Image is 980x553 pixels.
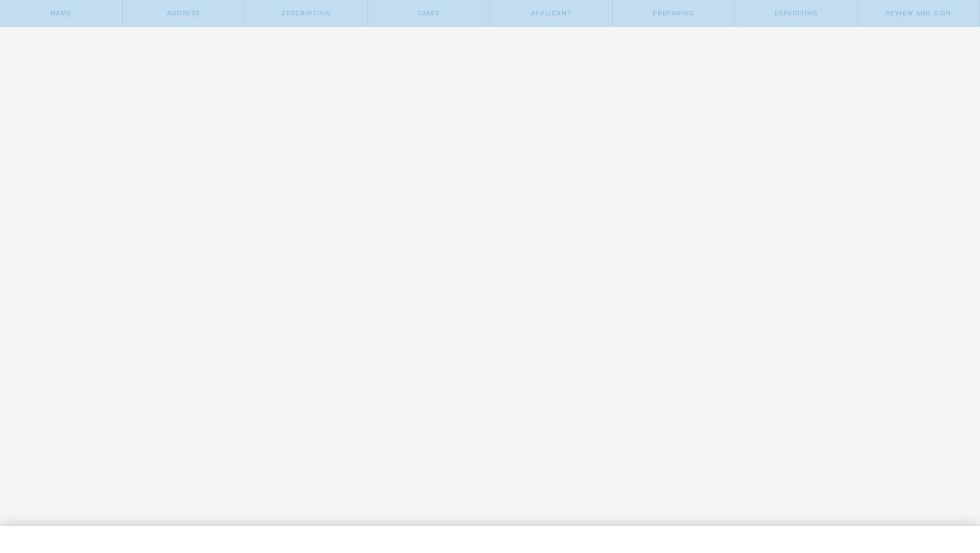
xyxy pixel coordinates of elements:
[51,10,71,17] span: Name
[935,482,980,526] iframe: Chat Widget
[167,10,200,17] span: Address
[531,10,571,17] span: Applicant
[653,10,694,17] span: Preparing
[281,10,330,17] span: Description
[886,10,951,17] span: Review and Sign
[774,10,818,17] span: Expediting
[417,10,440,17] span: Taxes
